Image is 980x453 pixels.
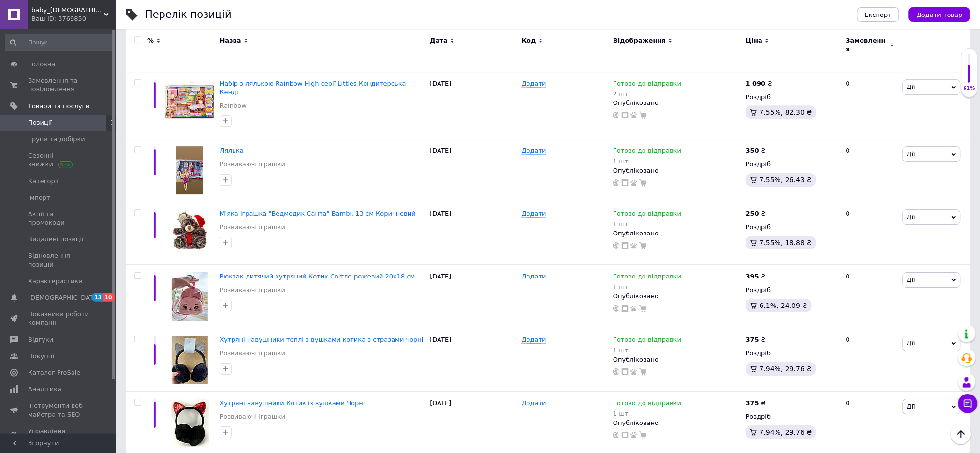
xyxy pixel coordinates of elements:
[746,223,838,232] div: Роздріб
[760,302,808,309] span: 6.1%, 24.09 ₴
[428,139,519,202] div: [DATE]
[522,273,546,280] span: Додати
[220,412,286,421] a: Розвиваючі іграшки
[613,283,681,291] div: 1 шт.
[522,210,546,218] span: Додати
[917,11,963,18] span: Додати товар
[840,265,900,328] div: 0
[171,399,209,447] img: Меховые наушники Котик с ушками Черные
[220,399,365,407] a: Хутряні навушники Котик із вушками Чорні
[613,80,681,90] span: Готово до відправки
[28,277,83,286] span: Характеристики
[613,355,741,364] div: Опубліковано
[613,292,741,301] div: Опубліковано
[165,79,214,119] img: Набор с куклой Rainbow High серии Littles Кондитерская Кэнди
[613,410,681,417] div: 1 шт.
[907,403,915,410] span: Дії
[220,160,286,169] a: Розвиваючі іграшки
[220,273,415,280] span: Рюкзак дитячий хутряний Котик Світло-рожевий 20х18 см
[907,83,915,90] span: Дії
[613,147,681,157] span: Готово до відправки
[613,90,681,98] div: 2 шт.
[28,310,89,327] span: Показники роботи компанії
[840,328,900,392] div: 0
[760,239,812,247] span: 7.55%, 18.88 ₴
[28,336,53,344] span: Відгуки
[746,79,773,88] div: ₴
[613,210,681,220] span: Готово до відправки
[746,147,759,154] b: 350
[28,76,89,94] span: Замовлення та повідомлення
[103,293,114,302] span: 10
[220,80,406,96] a: Набір з лялькою Rainbow High серії Littles Кондитерська Кенді
[220,210,416,217] a: М'яка іграшка "Ведмедик Санта" Bambi, 13 см Коричневий
[746,349,838,358] div: Роздріб
[5,34,114,51] input: Пошук
[746,273,759,280] b: 395
[28,102,89,111] span: Товари та послуги
[746,399,759,407] b: 375
[846,36,888,54] span: Замовлення
[28,293,100,302] span: [DEMOGRAPHIC_DATA]
[28,251,89,269] span: Відновлення позицій
[760,108,812,116] span: 7.55%, 82.30 ₴
[760,176,812,184] span: 7.55%, 26.43 ₴
[147,36,154,45] span: %
[522,336,546,344] span: Додати
[28,401,89,419] span: Інструменти веб-майстра та SEO
[613,229,741,238] div: Опубліковано
[428,202,519,265] div: [DATE]
[907,213,915,220] span: Дії
[907,276,915,283] span: Дії
[169,209,210,257] img: Мягкая игрушка "Медведь Санта" Bambi, 13 см Коричневый
[522,147,546,155] span: Додати
[28,385,61,394] span: Аналітика
[428,328,519,392] div: [DATE]
[31,15,116,23] div: Ваш ID: 3769850
[746,80,766,87] b: 1 090
[909,7,970,22] button: Додати товар
[522,36,536,45] span: Код
[522,80,546,88] span: Додати
[28,60,55,69] span: Головна
[613,36,666,45] span: Відображення
[172,336,208,384] img: Меховые наушники теплые с ушками котик со стразами черные
[613,419,741,427] div: Опубліковано
[746,93,838,102] div: Роздріб
[613,220,681,228] div: 1 шт.
[220,147,244,154] a: Лялька
[613,336,681,346] span: Готово до відправки
[176,146,203,194] img: Кукла,платья,аксессуары,29см
[28,427,89,444] span: Управління сайтом
[613,347,681,354] div: 1 шт.
[28,151,89,169] span: Сезонні знижки
[220,36,241,45] span: Назва
[28,135,85,144] span: Групи та добірки
[907,339,915,347] span: Дії
[840,72,900,139] div: 0
[613,99,741,107] div: Опубліковано
[746,36,762,45] span: Ціна
[907,150,915,158] span: Дії
[220,349,286,358] a: Розвиваючі іграшки
[92,293,103,302] span: 13
[220,102,247,110] a: Rainbow
[28,193,50,202] span: Імпорт
[613,158,681,165] div: 1 шт.
[522,399,546,407] span: Додати
[31,6,104,15] span: baby_lady_alise
[746,286,838,294] div: Роздріб
[430,36,448,45] span: Дата
[28,235,84,244] span: Видалені позиції
[746,160,838,169] div: Роздріб
[220,336,424,343] a: Хутряні навушники теплі з вушками котика з стразами чорні
[172,272,208,321] img: Рюкзак детский меховой Котик Светло-розовый 20х18 см
[840,202,900,265] div: 0
[613,166,741,175] div: Опубліковано
[220,223,286,232] a: Розвиваючі іграшки
[28,177,59,186] span: Категорії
